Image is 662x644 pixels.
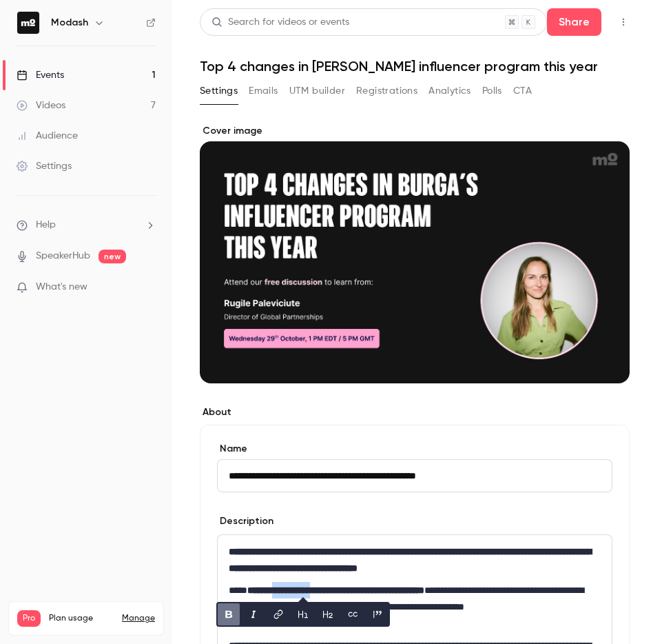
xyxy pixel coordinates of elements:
span: Pro [17,610,41,627]
span: Plan usage [49,613,114,624]
img: Modash [17,12,39,34]
button: Share [547,8,601,36]
button: Polls [482,80,502,102]
label: About [200,405,630,419]
a: Manage [122,613,155,624]
button: Analytics [428,80,471,102]
h1: Top 4 changes in [PERSON_NAME] influencer program this year [200,58,634,74]
button: CTA [513,80,532,102]
iframe: Noticeable Trigger [139,281,156,294]
a: SpeakerHub [36,249,90,263]
label: Name [217,442,612,456]
div: Settings [17,159,72,173]
section: Cover image [200,124,630,383]
button: Registrations [356,80,417,102]
li: help-dropdown-opener [17,218,156,232]
span: new [99,250,126,263]
label: Description [217,514,273,528]
button: link [267,603,289,625]
span: Help [36,218,56,232]
div: Audience [17,129,78,143]
button: Settings [200,80,238,102]
span: What's new [36,280,87,294]
h6: Modash [51,16,88,30]
button: UTM builder [289,80,345,102]
div: Search for videos or events [211,15,349,30]
label: Cover image [200,124,630,138]
button: blockquote [366,603,389,625]
div: Events [17,68,64,82]
button: bold [218,603,240,625]
button: italic [242,603,265,625]
div: Videos [17,99,65,112]
button: Emails [249,80,278,102]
